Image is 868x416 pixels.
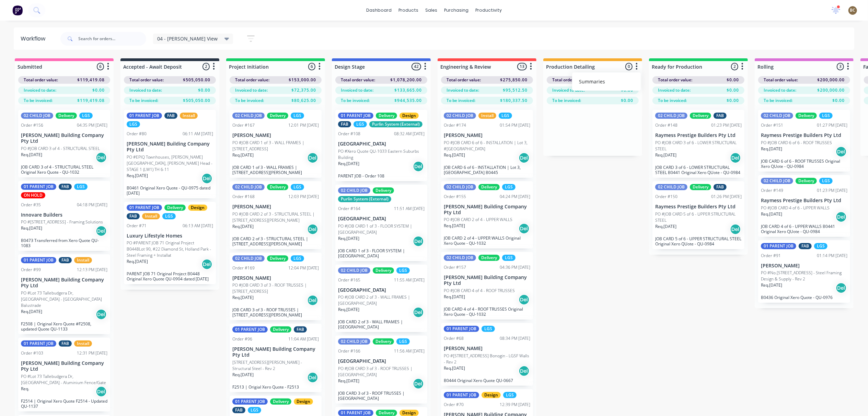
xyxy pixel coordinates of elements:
[21,212,107,218] p: Innovare Builders
[24,77,58,83] span: Total order value:
[714,113,727,119] div: FAB
[761,187,783,194] div: Order #149
[232,122,255,128] div: Order #167
[248,407,261,413] div: LGS
[814,243,828,249] div: LGS
[288,122,319,128] div: 12:01 PM [DATE]
[232,359,319,372] p: [STREET_ADDRESS][PERSON_NAME] - Structural Steel - Rev 2
[444,335,464,342] div: Order #68
[232,384,319,390] p: F2513 | Origial Xero Quote - F2513
[836,211,847,222] div: Del
[444,184,476,190] div: 02 CHILD JOB
[655,211,742,223] p: PO #JOB CARD 5 of 6 - UPPER STRUCTURAL STEEL
[396,338,410,345] div: LGS
[761,178,793,184] div: 02 CHILD JOB
[21,373,107,386] p: PO #Lot 73 Tallebudgera Dr, [GEOGRAPHIC_DATA] - Aluminium Fence/Gate
[232,211,319,223] p: PO #JOB CARD 2 of 3 - STRUCTURAL STEEL | [STREET_ADDRESS][PERSON_NAME]
[444,204,530,216] p: [PERSON_NAME] Building Company Pty Ltd
[232,236,319,246] p: JOB CARD 2 of 3 - STRUCTURAL STEEL | [STREET_ADDRESS][PERSON_NAME]
[232,132,319,138] p: [PERSON_NAME]
[127,154,213,173] p: PO #EPIQ Townhouses, [PERSON_NAME][GEOGRAPHIC_DATA], [PERSON_NAME] Head - STAGE 1 (LW1) TH 6-11
[761,113,793,119] div: 02 CHILD JOB
[519,294,530,305] div: Del
[796,178,817,184] div: Delivery
[400,113,419,119] div: Design
[444,326,479,332] div: 01 PARENT JOB
[335,185,427,261] div: 02 CHILD JOBDeliveryPurlin System (External)Order #16411:51 AM [DATE][GEOGRAPHIC_DATA]PO #JOB CAR...
[289,77,316,83] span: $153,000.00
[338,378,359,384] p: Req. [DATE]
[503,392,517,398] div: LGS
[232,282,319,294] p: PO #JOB CARD 3 of 3 - ROOF TRUSSES | [STREET_ADDRESS]
[96,152,107,163] div: Del
[77,77,105,83] span: $119,419.08
[394,348,425,354] div: 11:56 AM [DATE]
[21,113,53,119] div: 02 CHILD JOB
[232,307,319,317] p: JOB CARD 3 of 3 - ROOF TRUSSES | [STREET_ADDRESS][PERSON_NAME]
[270,326,291,333] div: Delivery
[711,194,742,200] div: 01:26 PM [DATE]
[21,184,56,190] div: 01 PARENT JOB
[294,398,313,405] div: Design
[376,410,397,416] div: Delivery
[819,178,833,184] div: LGS
[413,378,424,389] div: Del
[267,255,288,262] div: Delivery
[444,165,530,175] p: JOB CARD 6 of 6 - INSTALLATION | Lot 3, [GEOGRAPHIC_DATA] B0445
[21,398,107,409] p: F2514 | Original Xero Quote F2514 - Updated QU-1137
[24,87,56,93] span: Invoiced to date:
[230,181,322,249] div: 02 CHILD JOBDeliveryLGSOrder #16812:03 PM [DATE][PERSON_NAME]PO #JOB CARD 2 of 3 - STRUCTURAL STE...
[690,184,711,190] div: Delivery
[413,161,424,172] div: Del
[761,140,832,146] p: PO #JOB CARD 6 of 6 - ROOF TRUSSES
[267,184,288,190] div: Delivery
[338,187,370,194] div: 02 CHILD JOB
[761,122,783,128] div: Order #151
[232,184,265,190] div: 02 CHILD JOB
[74,340,92,347] div: Install
[21,309,42,315] p: Req. [DATE]
[291,113,304,119] div: LGS
[232,204,319,210] p: [PERSON_NAME]
[338,410,373,416] div: 01 PARENT JOB
[21,267,41,273] div: Order #99
[552,77,587,83] span: Total order value:
[422,5,441,15] div: sales
[129,77,164,83] span: Total order value:
[232,372,254,378] p: Req. [DATE]
[232,165,319,175] p: JOB CARD 1 of 3 - WALL FRAMES | [STREET_ADDRESS][PERSON_NAME]
[232,326,268,333] div: 01 PARENT JOB
[499,113,512,119] div: LGS
[18,110,110,177] div: 02 CHILD JOBDeliveryLGSOrder #15604:35 PM [DATE][PERSON_NAME] Building Company Pty LtdPO #JOB CAR...
[201,259,212,270] div: Del
[162,213,176,219] div: LGS
[441,252,533,320] div: 02 CHILD JOBDeliveryLGSOrder #15704:36 PM [DATE][PERSON_NAME] Building Company Pty LtdPO #JOB CAR...
[59,340,72,347] div: FAB
[291,184,304,190] div: LGS
[478,184,500,190] div: Delivery
[21,219,103,225] p: PO #[STREET_ADDRESS] - Framing Solutions
[235,77,269,83] span: Total order value:
[164,113,177,119] div: FAB
[500,77,528,83] span: $275,850.00
[21,386,29,392] p: Req.
[655,223,676,230] p: Req. [DATE]
[655,165,742,175] p: JOB CARD 3 of 6 - LOWER STRUCTURAL STEEL B0441 Original Xero QUote - QU-0984
[373,338,394,345] div: Delivery
[77,202,107,208] div: 04:18 PM [DATE]
[78,32,146,46] input: Search for orders...
[444,223,465,229] p: Req. [DATE]
[500,402,530,408] div: 12:39 PM [DATE]
[338,161,359,167] p: Req. [DATE]
[338,131,360,137] div: Order #108
[79,113,93,119] div: LGS
[444,255,476,261] div: 02 CHILD JOB
[232,113,265,119] div: 02 CHILD JOB
[74,257,92,263] div: Install
[655,140,742,152] p: PO #JOB CARD 3 of 6 - LOWER STRUCTURAL STEEL
[127,213,140,219] div: FAB
[21,277,107,289] p: [PERSON_NAME] Building Company Pty Ltd
[758,110,850,172] div: 02 CHILD JOBDeliveryLGSOrder #15101:27 PM [DATE]Raymess Prestige Builders Pty LtdPO #JOB CARD 6 o...
[56,113,77,119] div: Delivery
[799,243,812,249] div: FAB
